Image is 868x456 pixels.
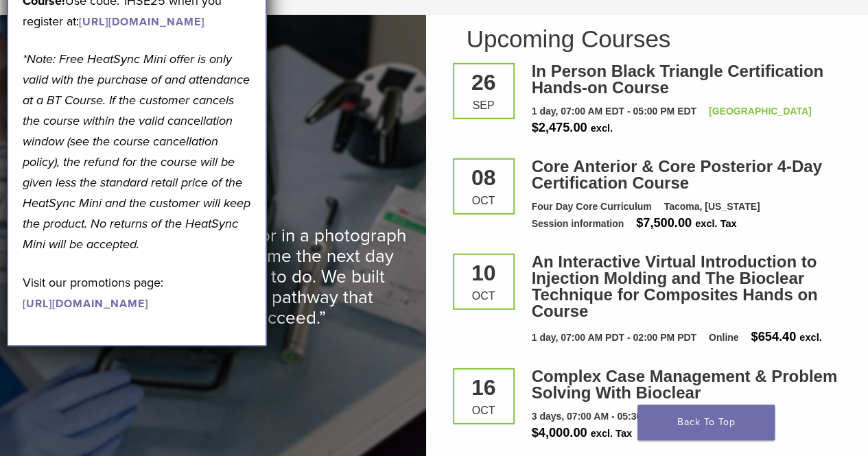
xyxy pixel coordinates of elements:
[467,27,845,51] h2: Upcoming Courses
[465,405,503,416] div: Oct
[465,195,503,206] div: Oct
[637,405,775,440] a: Back To Top
[79,15,204,29] a: [URL][DOMAIN_NAME]
[709,106,812,117] a: [GEOGRAPHIC_DATA]
[532,157,822,192] a: Core Anterior & Core Posterior 4-Day Certification Course
[23,51,250,252] em: *Note: Free HeatSync Mini offer is only valid with the purchase of and attendance at a BT Course....
[465,167,503,189] div: 08
[709,331,739,345] div: Online
[664,200,760,214] div: Tacoma, [US_STATE]
[590,123,612,134] span: excl.
[23,297,148,311] a: [URL][DOMAIN_NAME]
[532,409,659,424] div: 3 days, 07:00 AM - 05:30 PM
[532,217,624,231] div: Session information
[465,376,503,398] div: 16
[751,330,796,344] span: $654.40
[532,62,823,97] a: In Person Black Triangle Certification Hands-on Course
[465,100,503,111] div: Sep
[465,262,503,284] div: 10
[532,331,696,345] div: 1 day, 07:00 AM PDT - 02:00 PM PDT
[532,252,818,320] a: An Interactive Virtual Introduction to Injection Molding and The Bioclear Technique for Composite...
[695,218,736,229] span: excl. Tax
[23,272,252,313] p: Visit our promotions page:
[532,367,837,402] a: Complex Case Management & Problem Solving With Bioclear
[590,428,631,439] span: excl. Tax
[799,332,821,343] span: excl.
[532,200,652,214] div: Four Day Core Curriculum
[636,216,692,230] span: $7,500.00
[532,121,587,134] span: $2,475.00
[532,104,696,119] div: 1 day, 07:00 AM EDT - 05:00 PM EDT
[465,71,503,93] div: 26
[465,291,503,302] div: Oct
[532,426,587,440] span: $4,000.00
